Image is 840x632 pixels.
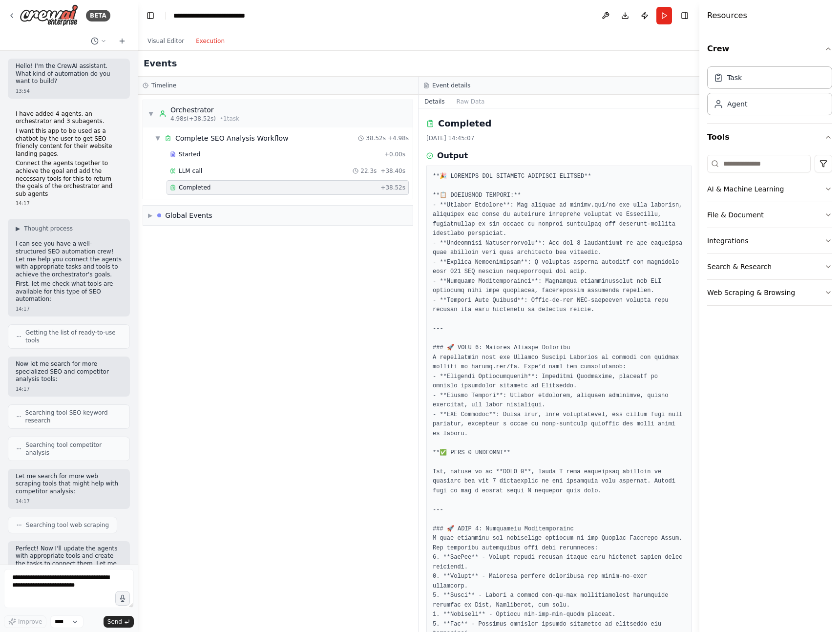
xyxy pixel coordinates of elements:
[16,160,122,198] p: Connect the agents together to achieve the goal and add the necessary tools for this to return th...
[384,150,405,158] span: + 0.00s
[419,95,451,108] button: Details
[18,618,42,626] span: Improve
[16,225,73,232] button: ▶Thought process
[16,240,122,278] p: I can see you have a well-structured SEO automation crew! Let me help you connect the agents with...
[144,57,177,70] h2: Events
[707,151,832,314] div: Tools
[190,35,231,47] button: Execution
[707,254,832,279] button: Search & Research
[16,110,122,126] p: I have added 4 agents, an orchestrator and 3 subagents.
[16,225,20,232] span: ▶
[16,87,122,95] div: 13:54
[388,134,409,142] span: + 4.98s
[115,591,130,606] button: Click to speak your automation idea
[707,228,832,253] button: Integrations
[432,82,470,89] h3: Event details
[170,115,216,123] span: 4.98s (+38.52s)
[170,105,239,115] div: Orchestrator
[107,618,122,626] span: Send
[155,134,161,142] span: ▼
[16,385,122,393] div: 14:17
[707,124,832,151] button: Tools
[707,63,832,123] div: Crew
[165,211,212,220] div: Global Events
[144,9,157,22] button: Hide left sidebar
[16,498,122,505] div: 14:17
[20,4,78,26] img: Logo
[426,134,692,142] div: [DATE] 14:45:07
[451,95,491,108] button: Raw Data
[16,305,122,313] div: 14:17
[16,200,122,207] div: 14:17
[104,616,134,628] button: Send
[179,184,210,191] span: Completed
[114,35,130,47] button: Start a new chat
[148,110,154,118] span: ▼
[16,360,122,383] p: Now let me search for more specialized SEO and competitor analysis tools:
[366,134,386,142] span: 38.52s
[16,545,122,575] p: Perfect! Now I'll update the agents with appropriate tools and create the tasks to connect them. ...
[727,73,742,83] div: Task
[173,11,245,21] nav: breadcrumb
[678,9,692,22] button: Hide right sidebar
[707,35,832,63] button: Crew
[438,117,491,130] h2: Completed
[707,10,747,21] h4: Resources
[380,184,405,191] span: + 38.52s
[727,99,747,109] div: Agent
[16,473,122,496] p: Let me search for more web scraping tools that might help with competitor analysis:
[142,35,190,47] button: Visual Editor
[148,211,152,219] span: ▶
[25,329,122,344] span: Getting the list of ready-to-use tools
[4,615,46,628] button: Improve
[16,63,122,85] p: Hello! I'm the CrewAI assistant. What kind of automation do you want to build?
[380,167,405,175] span: + 38.40s
[707,280,832,305] button: Web Scraping & Browsing
[16,127,122,158] p: I want this app to be used as a chatbot by the user to get SEO friendly content for their website...
[24,225,73,232] span: Thought process
[86,10,110,21] div: BETA
[179,167,202,175] span: LLM call
[175,133,289,143] div: Complete SEO Analysis Workflow
[707,176,832,202] button: AI & Machine Learning
[151,82,176,89] h3: Timeline
[220,115,239,123] span: • 1 task
[26,521,109,529] span: Searching tool web scraping
[25,409,122,424] span: Searching tool SEO keyword research
[16,280,122,303] p: First, let me check what tools are available for this type of SEO automation:
[707,202,832,228] button: File & Document
[179,150,200,158] span: Started
[25,441,122,457] span: Searching tool competitor analysis
[87,35,110,47] button: Switch to previous chat
[360,167,377,175] span: 22.3s
[437,150,468,162] h3: Output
